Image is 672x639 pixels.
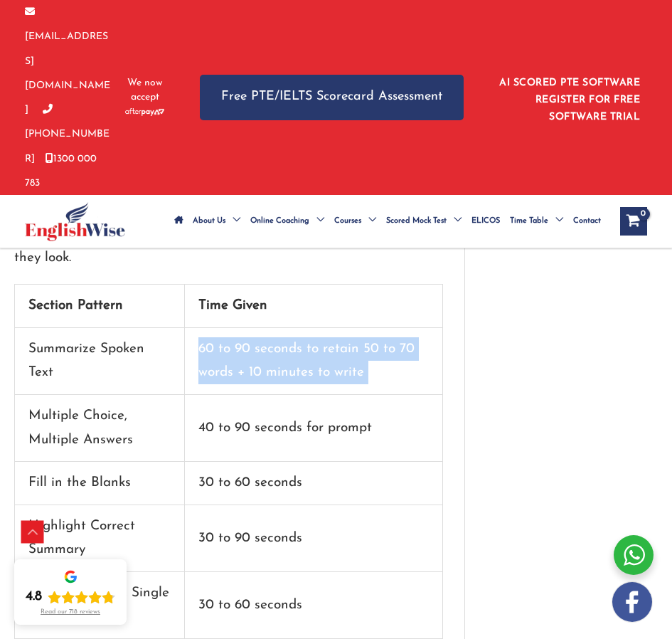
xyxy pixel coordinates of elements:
[15,328,185,395] td: Summarize Spoken Text
[250,196,309,246] span: Online Coaching
[185,572,443,639] td: 30 to 60 seconds
[245,196,329,246] a: Online CoachingMenu Toggle
[25,202,125,241] img: cropped-ew-logo
[620,207,647,236] a: View Shopping Cart, empty
[188,196,245,246] a: About UsMenu Toggle
[492,66,647,130] aside: Header Widget 1
[200,75,464,120] a: Free PTE/IELTS Scorecard Assessment
[125,76,164,105] span: We now accept
[185,285,443,328] td: Time Given
[15,285,185,328] td: Section Pattern
[15,395,185,462] td: Multiple Choice, Multiple Answers
[309,196,324,246] span: Menu Toggle
[334,196,361,246] span: Courses
[471,196,500,246] span: ELICOS
[573,196,601,246] span: Contact
[15,505,185,572] td: Highlight Correct Summary
[185,462,443,505] td: 30 to 60 seconds
[125,108,164,116] img: Afterpay-Logo
[466,196,505,246] a: ELICOS
[185,505,443,572] td: 30 to 90 seconds
[15,462,185,505] td: Fill in the Blanks
[447,196,462,246] span: Menu Toggle
[169,196,606,246] nav: Site Navigation: Main Menu
[499,78,640,122] a: AI SCORED PTE SOFTWARE REGISTER FOR FREE SOFTWARE TRIAL
[510,196,548,246] span: Time Table
[386,196,447,246] span: Scored Mock Test
[568,196,606,246] a: Contact
[185,328,443,395] td: 60 to 90 seconds to retain 50 to 70 words + 10 minutes to write
[225,196,240,246] span: Menu Toggle
[361,196,376,246] span: Menu Toggle
[329,196,381,246] a: CoursesMenu Toggle
[25,154,97,189] a: 1300 000 783
[548,196,563,246] span: Menu Toggle
[25,7,110,115] a: [EMAIL_ADDRESS][DOMAIN_NAME]
[381,196,466,246] a: Scored Mock TestMenu Toggle
[612,582,652,622] img: white-facebook.png
[41,608,100,616] div: Read our 718 reviews
[505,196,568,246] a: Time TableMenu Toggle
[26,588,42,606] div: 4.8
[193,196,225,246] span: About Us
[185,395,443,462] td: 40 to 90 seconds for prompt
[25,105,110,164] a: [PHONE_NUMBER]
[26,588,115,606] div: Rating: 4.8 out of 5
